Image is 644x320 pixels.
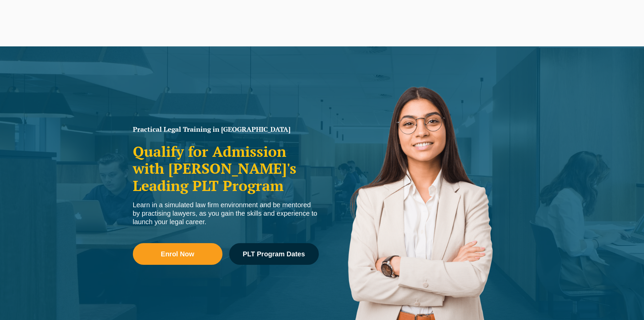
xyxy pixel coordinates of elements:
[229,243,319,265] a: PLT Program Dates
[243,251,305,257] span: PLT Program Dates
[133,143,319,194] h2: Qualify for Admission with [PERSON_NAME]'s Leading PLT Program
[161,251,194,257] span: Enrol Now
[133,243,222,265] a: Enrol Now
[133,201,319,226] div: Learn in a simulated law firm environment and be mentored by practising lawyers, as you gain the ...
[133,126,319,133] h1: Practical Legal Training in [GEOGRAPHIC_DATA]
